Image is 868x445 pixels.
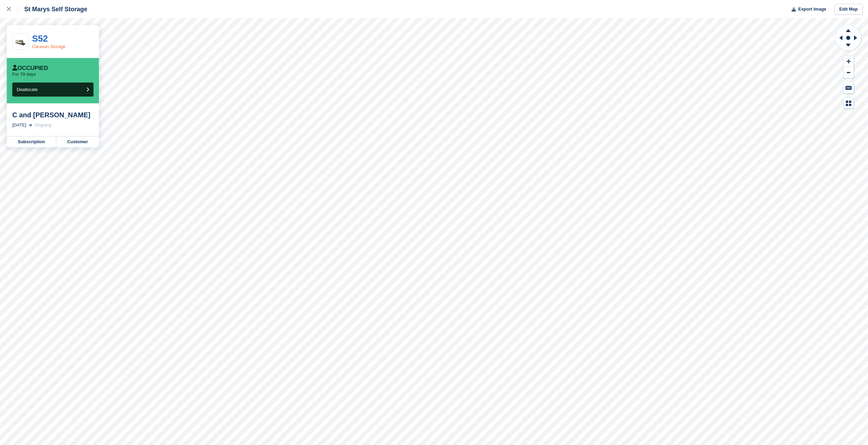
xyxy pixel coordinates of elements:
[32,33,48,44] a: S52
[835,4,863,15] a: Edit Map
[843,82,854,93] button: Keyboard Shortcuts
[843,67,854,78] button: Zoom Out
[56,136,99,147] a: Customer
[798,6,826,13] span: Export Image
[32,44,65,49] a: Caravan Storage
[843,56,854,67] button: Zoom In
[17,87,38,92] span: Deallocate
[18,5,87,13] div: St Marys Self Storage
[29,124,32,127] img: arrow-right-light-icn-cde0832a797a2874e46488d9cf13f60e5c3a73dbe684e267c42b8395dfbc2abf.svg
[12,72,36,77] p: For 79 days
[7,136,56,147] a: Subscription
[843,98,854,109] button: Map Legend
[788,4,826,15] button: Export Image
[12,83,93,97] button: Deallocate
[13,37,28,46] img: Caravan%20-%20R%20(2).jpg
[12,65,48,72] div: Occupied
[35,122,52,129] div: Ongoing
[12,111,93,119] div: C and [PERSON_NAME]
[12,122,26,129] div: [DATE]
